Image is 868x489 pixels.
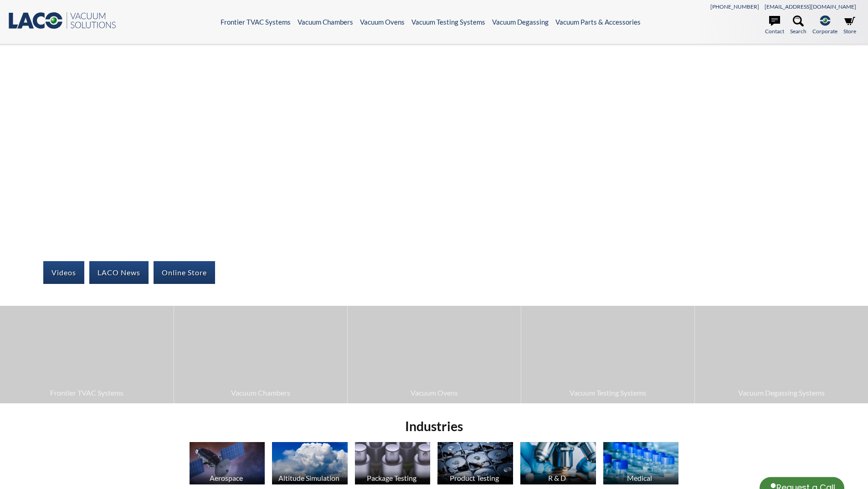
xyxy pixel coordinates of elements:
[603,442,679,484] img: Medication Bottles image
[526,387,690,399] span: Vacuum Testing Systems
[519,474,595,482] div: R & D
[520,442,596,487] a: R & D Microscope image
[436,474,512,482] div: Product Testing
[437,442,513,487] a: Product Testing Hard Drives image
[603,442,679,487] a: Medical Medication Bottles image
[710,3,759,10] a: [PHONE_NUMBER]
[221,18,291,26] a: Frontier TVAC Systems
[89,261,149,284] a: LACO News
[521,306,694,403] a: Vacuum Testing Systems
[355,442,431,487] a: Package Testing Perfume Bottles image
[360,18,405,26] a: Vacuum Ovens
[765,3,856,10] a: [EMAIL_ADDRESS][DOMAIN_NAME]
[790,15,806,36] a: Search
[699,387,863,399] span: Vacuum Degassing Systems
[355,442,431,484] img: Perfume Bottles image
[154,261,215,284] a: Online Store
[186,418,683,435] h2: Industries
[492,18,549,26] a: Vacuum Degassing
[354,474,430,482] div: Package Testing
[437,442,513,484] img: Hard Drives image
[272,442,348,487] a: Altitude Simulation Altitude Simulation, Clouds
[812,27,837,36] span: Corporate
[695,306,868,403] a: Vacuum Degassing Systems
[5,387,169,399] span: Frontier TVAC Systems
[352,387,516,399] span: Vacuum Ovens
[43,261,84,284] a: Videos
[179,387,343,399] span: Vacuum Chambers
[520,442,596,484] img: Microscope image
[174,306,347,403] a: Vacuum Chambers
[188,474,264,482] div: Aerospace
[555,18,641,26] a: Vacuum Parts & Accessories
[190,442,265,484] img: Satellite image
[348,306,521,403] a: Vacuum Ovens
[843,15,856,36] a: Store
[298,18,353,26] a: Vacuum Chambers
[411,18,485,26] a: Vacuum Testing Systems
[190,442,265,487] a: Aerospace Satellite image
[271,474,347,482] div: Altitude Simulation
[602,474,678,482] div: Medical
[765,15,784,36] a: Contact
[272,442,348,484] img: Altitude Simulation, Clouds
